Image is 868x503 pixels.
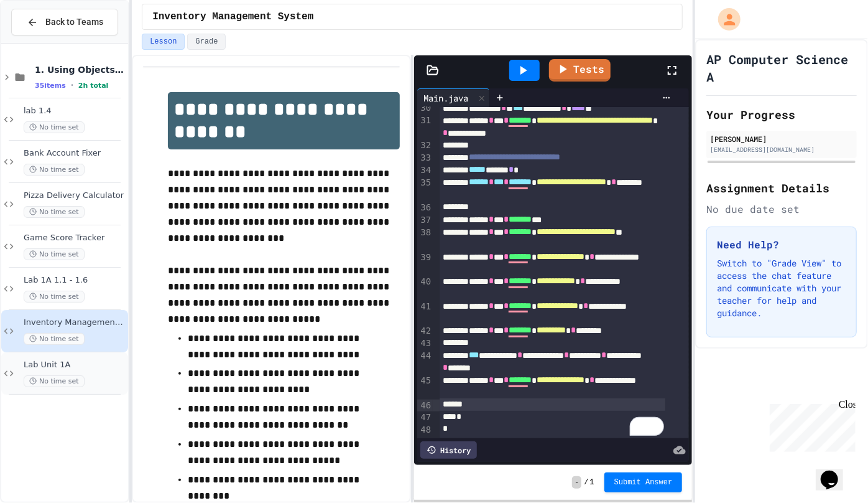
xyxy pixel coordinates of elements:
div: 32 [417,139,433,152]
div: 31 [417,115,433,139]
div: 36 [417,202,433,214]
h1: AP Computer Science A [706,50,857,85]
div: Chat with us now!Close [5,5,86,79]
div: 48 [417,424,433,436]
div: 39 [417,251,433,276]
div: 30 [417,102,433,115]
iframe: chat widget [765,399,856,452]
div: 45 [417,375,433,400]
button: Grade [187,34,226,50]
div: Main.java [417,88,490,107]
div: History [420,441,477,459]
h2: Your Progress [706,106,857,123]
div: Main.java [417,92,474,105]
span: Lab Unit 1A [24,360,126,370]
span: Game Score Tracker [24,233,126,243]
h2: Assignment Details [706,179,857,197]
span: No time set [24,333,85,345]
div: No due date set [706,202,857,217]
a: Tests [549,59,611,82]
span: Lab 1A 1.1 - 1.6 [24,275,126,286]
button: Back to Teams [11,9,118,35]
span: Submit Answer [614,477,673,487]
span: 2h total [78,82,109,90]
div: 33 [417,152,433,164]
div: 38 [417,227,433,251]
div: 47 [417,411,433,424]
button: Submit Answer [604,472,683,492]
span: No time set [24,291,85,303]
span: 1 [590,477,594,487]
span: 1. Using Objects and Methods [35,64,126,75]
span: No time set [24,164,85,176]
button: Lesson [142,34,185,50]
p: Switch to "Grade View" to access the chat feature and communicate with your teacher for help and ... [717,257,846,319]
span: / [584,477,588,487]
span: - [572,476,581,489]
div: 35 [417,177,433,202]
span: No time set [24,121,85,133]
h3: Need Help? [717,237,846,252]
span: Pizza Delivery Calculator [24,190,126,201]
div: My Account [705,5,744,34]
span: Back to Teams [45,16,103,29]
span: lab 1.4 [24,106,126,116]
span: Bank Account Fixer [24,148,126,159]
span: 35 items [35,82,66,90]
iframe: chat widget [816,453,856,491]
div: 44 [417,350,433,375]
div: 37 [417,214,433,227]
div: 40 [417,276,433,301]
div: 43 [417,337,433,350]
span: • [71,80,73,90]
span: Inventory Management System [152,9,313,24]
div: [EMAIL_ADDRESS][DOMAIN_NAME] [710,145,853,154]
span: Inventory Management System [24,317,126,328]
div: 41 [417,301,433,326]
div: 34 [417,164,433,177]
span: No time set [24,375,85,387]
div: 46 [417,400,433,412]
span: No time set [24,248,85,260]
div: 42 [417,325,433,337]
span: No time set [24,206,85,218]
div: [PERSON_NAME] [710,133,853,144]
